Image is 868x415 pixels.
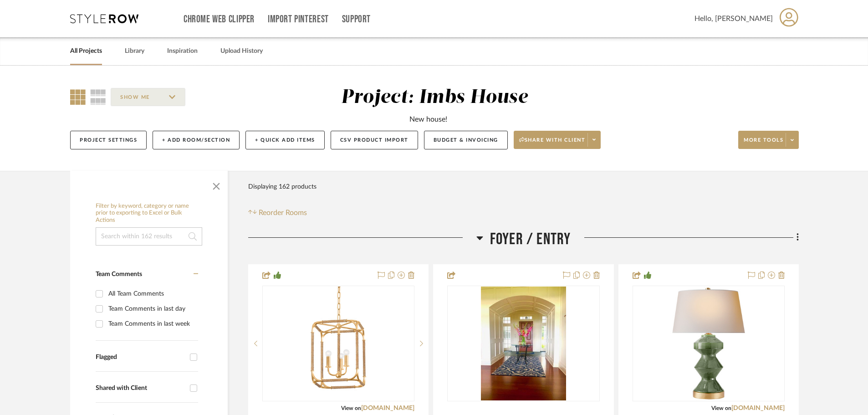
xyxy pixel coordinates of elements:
div: Shared with Client [96,384,185,392]
span: Share with client [519,137,586,150]
span: Team Comments [96,271,142,277]
span: Foyer / Entry [490,230,571,249]
button: + Add Room/Section [153,131,240,149]
div: Displaying 162 products [248,178,317,196]
button: CSV Product Import [331,131,418,149]
span: Reorder Rooms [259,207,307,218]
img: Weller Zig-Zag Table Lamp [652,287,766,400]
button: Budget & Invoicing [424,131,508,149]
a: Inspiration [167,45,198,57]
img: Laurenceston [281,287,395,400]
span: View on [341,405,361,411]
a: [DOMAIN_NAME] [361,405,414,411]
div: 0 [448,286,599,401]
img: front hall [481,287,567,400]
a: Library [125,45,144,57]
div: New house! [409,114,447,125]
span: Hello, [PERSON_NAME] [694,13,773,24]
span: More tools [744,137,783,150]
a: Import Pinterest [268,15,329,23]
input: Search within 162 results [96,227,202,246]
div: Team Comments in last week [108,317,196,331]
button: More tools [738,131,799,149]
div: Team Comments in last day [108,302,196,316]
div: Flagged [96,354,185,361]
a: All Projects [70,45,102,57]
button: + Quick Add Items [245,131,325,149]
div: All Team Comments [108,287,196,301]
a: Chrome Web Clipper [184,15,255,23]
a: [DOMAIN_NAME] [731,405,785,411]
a: Support [342,15,371,23]
button: Project Settings [70,131,147,149]
button: Share with client [514,131,601,149]
span: View on [711,405,731,411]
button: Reorder Rooms [248,207,307,218]
button: Close [207,175,225,194]
h6: Filter by keyword, category or name prior to exporting to Excel or Bulk Actions [96,203,202,224]
div: Project: Imbs House [341,88,528,107]
a: Upload History [220,45,263,57]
